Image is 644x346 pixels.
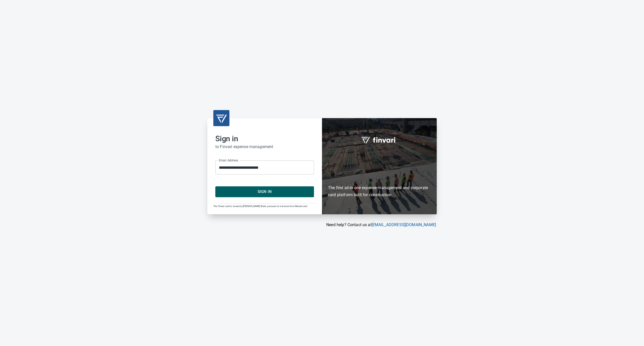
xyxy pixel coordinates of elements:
a: [EMAIL_ADDRESS][DOMAIN_NAME] [372,222,436,227]
span: Sign In [221,188,308,195]
img: fullword_logo_white.png [360,134,398,146]
h6: to Finvari expense management [215,143,314,150]
h6: The first all-in-one expense management and corporate card platform built for construction. [328,155,431,198]
img: transparent_logo.png [215,112,227,124]
span: The Finvari card is issued by [PERSON_NAME] Bank, pursuant to a license from Mastercard [213,205,307,207]
h2: Sign in [215,134,314,143]
button: Sign In [215,186,314,197]
p: Need help? Contact us at [207,222,436,228]
div: Finvari [322,118,437,214]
